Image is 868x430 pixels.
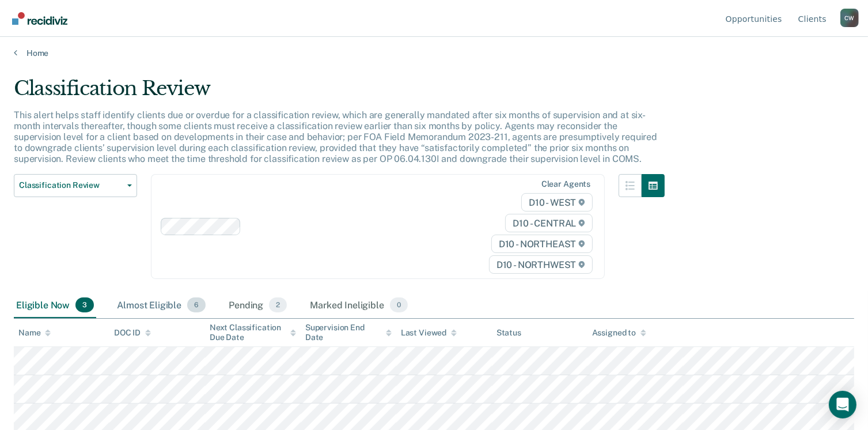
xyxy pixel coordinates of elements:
[14,110,657,165] p: This alert helps staff identify clients due or overdue for a classification review, which are gen...
[12,12,67,25] img: Recidiviz
[75,297,94,312] span: 3
[489,255,593,274] span: D10 - NORTHWEST
[14,293,96,318] div: Eligible Now3
[14,174,137,197] button: Classification Review
[19,180,123,190] span: Classification Review
[491,235,593,253] span: D10 - NORTHEAST
[14,48,854,58] a: Home
[269,297,287,312] span: 2
[541,179,590,189] div: Clear agents
[18,328,51,338] div: Name
[114,328,151,338] div: DOC ID
[840,9,859,27] div: C W
[840,9,859,27] button: Profile dropdown button
[226,293,289,318] div: Pending2
[187,297,206,312] span: 6
[390,297,408,312] span: 0
[505,214,593,232] span: D10 - CENTRAL
[592,328,646,338] div: Assigned to
[115,293,208,318] div: Almost Eligible6
[210,323,296,342] div: Next Classification Due Date
[496,328,521,338] div: Status
[401,328,457,338] div: Last Viewed
[305,323,392,342] div: Supervision End Date
[521,193,593,212] span: D10 - WEST
[829,391,856,418] div: Open Intercom Messenger
[308,293,410,318] div: Marked Ineligible0
[14,77,665,110] div: Classification Review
